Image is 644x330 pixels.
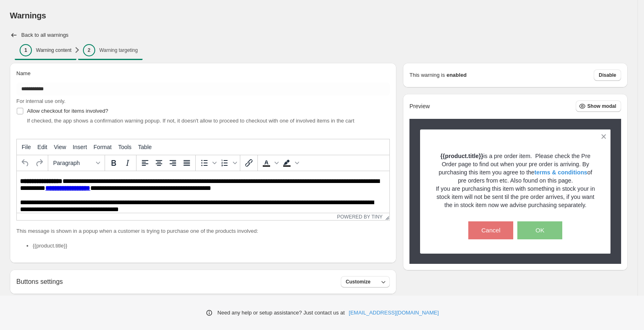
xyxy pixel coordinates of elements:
div: Background color [280,156,300,170]
button: Insert/edit link [242,156,256,170]
h2: Buttons settings [16,278,63,285]
iframe: Rich Text Area [17,171,389,213]
button: Cancel [468,221,513,239]
button: OK [517,221,562,239]
span: Table [138,144,152,150]
div: Resize [382,213,389,220]
span: View [54,144,66,150]
div: Bullet list [197,156,218,170]
button: Italic [121,156,134,170]
strong: {{product.title}} [441,153,483,159]
li: {{product.title}} [33,242,390,250]
body: Rich Text Area. Press ALT-0 for help. [3,7,369,42]
span: Allow checkout for items involved? [27,108,108,114]
h2: Back to all warnings [21,32,69,38]
span: Name [16,70,31,76]
button: Undo [18,156,32,170]
button: Formats [50,156,103,170]
span: Edit [38,144,47,150]
div: 2 [83,44,95,56]
p: This warning is [409,71,445,79]
span: Warnings [10,11,46,20]
p: This message is shown in a popup when a customer is trying to purchase one of the products involved: [16,227,390,235]
span: Paragraph [53,160,93,166]
span: Customize [346,279,371,285]
div: Text color [259,156,280,170]
span: Insert [73,144,87,150]
span: Format [94,144,112,150]
button: Show modal [576,100,621,112]
button: Redo [32,156,46,170]
button: Customize [341,276,390,288]
strong: enabled [447,71,467,79]
span: Disable [599,72,616,78]
div: Numbered list [218,156,238,170]
button: Bold [107,156,121,170]
button: Align left [138,156,152,170]
h2: Preview [409,103,430,110]
span: Tools [118,144,132,150]
a: terms & conditions [534,169,587,176]
span: If checked, the app shows a confirmation warning popup. If not, it doesn't allow to proceed to ch... [27,118,354,124]
p: Warning content [36,47,72,54]
button: Disable [594,69,621,81]
a: Powered by Tiny [337,214,383,220]
span: For internal use only. [16,98,65,104]
a: [EMAIL_ADDRESS][DOMAIN_NAME] [349,309,439,317]
button: Justify [180,156,194,170]
p: Warning targeting [99,47,138,54]
p: is a pre order item. Please check the Pre Order page to find out when your pre order is arriving.... [434,152,597,185]
button: Align right [166,156,180,170]
span: Show modal [587,103,616,109]
span: File [22,144,31,150]
div: 1 [20,44,32,56]
button: Align center [152,156,166,170]
p: If you are purchasing this item with something in stock your in stock item will not be sent til t... [434,185,597,209]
